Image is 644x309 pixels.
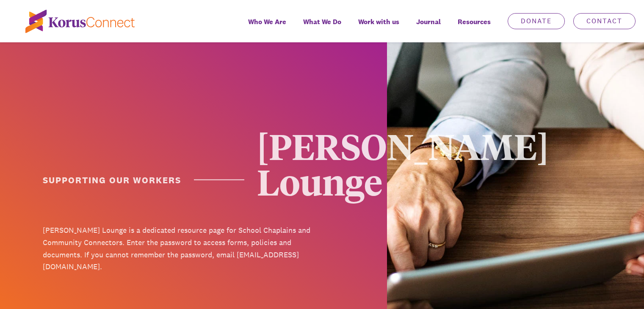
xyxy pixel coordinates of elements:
div: Resources [449,12,499,42]
span: Who We Are [248,16,286,28]
span: What We Do [303,16,341,28]
div: [PERSON_NAME] Lounge [257,127,530,198]
a: Work with us [350,12,408,42]
a: Who We Are [240,12,295,42]
span: Work with us [358,16,399,28]
a: What We Do [295,12,350,42]
a: Contact [573,13,636,29]
h1: Supporting Our Workers [43,173,244,185]
img: korus-connect%2Fc5177985-88d5-491d-9cd7-4a1febad1357_logo.svg [25,10,135,33]
p: [PERSON_NAME] Lounge is a dedicated resource page for School Chaplains and Community Connectors. ... [43,223,316,272]
span: Journal [416,16,441,28]
a: Donate [508,13,565,29]
a: Journal [408,12,449,42]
